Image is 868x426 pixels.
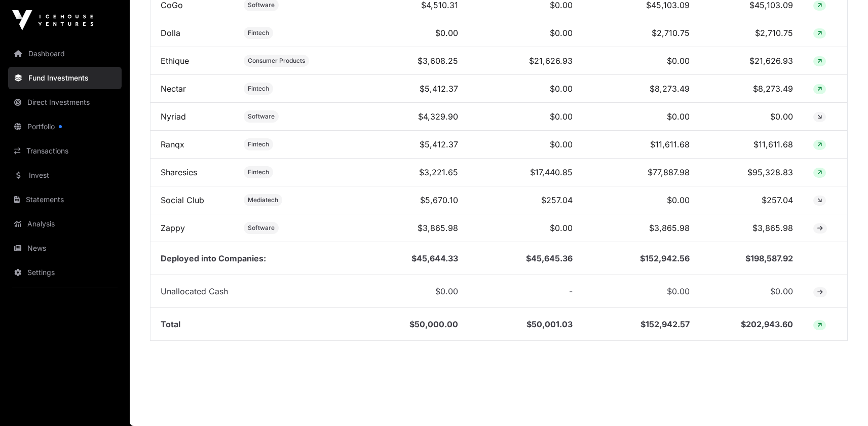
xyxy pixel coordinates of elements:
a: Sharesies [161,167,197,177]
td: $11,611.68 [700,131,803,159]
td: $0.00 [700,103,803,131]
td: $3,608.25 [346,47,469,75]
span: Fintech [248,29,269,37]
span: Unallocated Cash [161,286,228,296]
td: $2,710.75 [583,19,700,47]
span: Fintech [248,168,269,176]
a: Zappy [161,223,185,233]
td: $152,942.56 [583,242,700,275]
a: Analysis [8,213,122,235]
td: $202,943.60 [700,308,803,341]
a: News [8,237,122,259]
td: $0.00 [468,214,583,242]
a: Nectar [161,84,186,94]
td: $8,273.49 [700,75,803,103]
td: $0.00 [583,186,700,214]
td: $5,670.10 [346,186,469,214]
td: $4,329.90 [346,103,469,131]
span: $0.00 [435,286,458,296]
a: Transactions [8,140,122,162]
span: $0.00 [667,286,690,296]
td: $21,626.93 [468,47,583,75]
td: $0.00 [583,103,700,131]
td: $3,865.98 [583,214,700,242]
span: Fintech [248,140,269,148]
td: $2,710.75 [700,19,803,47]
td: $257.04 [700,186,803,214]
a: Dashboard [8,43,122,65]
a: Fund Investments [8,67,122,89]
iframe: Chat Widget [817,377,868,426]
td: $17,440.85 [468,159,583,186]
td: $8,273.49 [583,75,700,103]
td: $0.00 [468,131,583,159]
a: Nyriad [161,111,186,122]
a: Ranqx [161,139,184,149]
a: Statements [8,188,122,211]
td: $0.00 [468,19,583,47]
span: Mediatech [248,196,278,204]
a: Settings [8,261,122,284]
td: $0.00 [468,75,583,103]
td: $50,000.00 [346,308,469,341]
img: Icehouse Ventures Logo [12,10,93,30]
a: Dolla [161,28,180,38]
td: $0.00 [468,103,583,131]
td: $3,865.98 [346,214,469,242]
td: $21,626.93 [700,47,803,75]
td: $5,412.37 [346,75,469,103]
td: $3,865.98 [700,214,803,242]
a: Ethique [161,56,189,66]
span: Software [248,1,275,9]
td: $77,887.98 [583,159,700,186]
td: $50,001.03 [468,308,583,341]
td: $95,328.83 [700,159,803,186]
td: $11,611.68 [583,131,700,159]
td: $0.00 [583,47,700,75]
td: $152,942.57 [583,308,700,341]
span: - [569,286,573,296]
td: Total [150,308,346,341]
td: $0.00 [346,19,469,47]
a: Social Club [161,195,204,205]
td: $198,587.92 [700,242,803,275]
td: Deployed into Companies: [150,242,346,275]
td: $5,412.37 [346,131,469,159]
a: Portfolio [8,115,122,138]
td: $45,644.33 [346,242,469,275]
a: Invest [8,164,122,186]
td: $257.04 [468,186,583,214]
span: Consumer Products [248,57,305,65]
span: Fintech [248,85,269,93]
td: $3,221.65 [346,159,469,186]
span: Software [248,224,275,232]
span: Software [248,112,275,121]
td: $45,645.36 [468,242,583,275]
span: $0.00 [770,286,793,296]
a: Direct Investments [8,91,122,113]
